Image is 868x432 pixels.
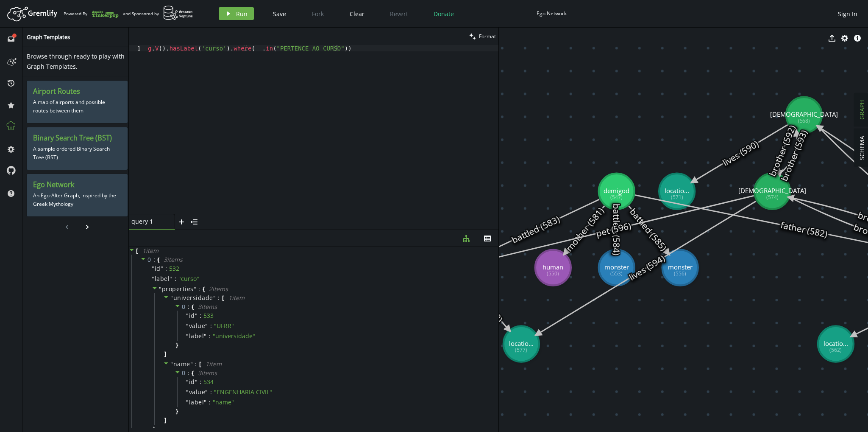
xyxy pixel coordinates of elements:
span: " [186,398,189,406]
span: " [194,285,197,293]
span: Format [479,33,496,40]
tspan: demigod [604,186,629,195]
div: Ego Network [537,10,567,17]
span: Clear [350,10,364,18]
span: : [153,256,156,264]
span: [ [222,294,224,302]
button: Fork [305,7,331,20]
span: id [189,378,195,386]
tspan: (571) [670,194,683,201]
span: " [170,294,173,302]
h3: Ego Network [33,180,121,189]
button: Donate [427,7,460,20]
tspan: (574) [766,194,778,201]
span: Run [236,10,248,18]
span: " [170,275,172,283]
button: Revert [384,7,415,20]
span: value [189,322,206,330]
span: id [155,265,161,272]
span: id [189,312,195,320]
span: 0 [182,303,186,311]
span: 1 item [142,247,159,255]
text: father (582) [779,219,829,240]
button: Run [219,7,254,20]
span: " curso " [178,275,199,283]
div: 534 [203,378,214,386]
span: " UFRR " [214,322,234,330]
span: " [186,311,189,320]
span: " [161,264,164,272]
span: Revert [390,10,408,18]
tspan: monster [604,263,629,271]
span: " ENGENHARIA CIVIL " [214,388,272,396]
tspan: (568) [798,117,810,124]
tspan: locatio... [665,186,689,195]
span: label [189,398,204,406]
span: : [165,265,167,272]
span: " universidade " [213,332,255,340]
span: GRAPH [858,100,866,120]
span: name [173,360,190,368]
span: value [189,388,206,396]
span: label [155,275,170,283]
tspan: monster [668,263,692,271]
tspan: (553) [610,270,623,277]
tspan: (547) [610,194,623,201]
span: : [198,285,200,293]
div: Powered By [64,6,119,21]
span: Browse through ready to play with Graph Templates. [27,52,125,70]
span: Fork [312,10,324,18]
button: Format [467,28,498,45]
span: label [189,332,204,340]
tspan: (550) [547,270,559,277]
img: AWS Neptune [163,6,193,20]
span: " name " [213,398,234,406]
span: " [152,264,155,272]
span: " [204,332,207,340]
span: " [186,378,189,386]
span: 3 item s [198,303,217,311]
tspan: [DEMOGRAPHIC_DATA] [738,186,806,195]
span: { [192,369,194,377]
span: " [159,285,162,293]
span: universidade [173,294,213,302]
tspan: (556) [674,270,686,277]
h3: Binary Search Tree (BST) [33,134,121,143]
div: 533 [203,312,214,320]
button: Clear [343,7,371,20]
span: " [205,388,208,396]
tspan: locatio... [823,339,848,348]
tspan: locatio... [509,339,533,348]
div: 532 [169,265,179,272]
span: { [192,303,194,311]
span: : [218,294,220,302]
span: 3 item s [164,255,183,264]
span: " [205,322,208,330]
span: ] [163,416,167,424]
span: " [186,322,189,330]
span: { [157,256,159,264]
span: 1 item [228,294,245,302]
span: 0 [147,255,151,264]
span: " [204,398,207,406]
span: : [210,388,212,396]
span: : [188,303,190,311]
span: " [213,294,216,302]
span: properties [162,285,194,293]
span: " [170,360,173,368]
span: : [210,322,212,330]
span: : [209,398,211,406]
span: 2 item s [209,285,228,293]
span: " [190,360,193,368]
span: " [186,388,189,396]
p: A map of airports and possible routes between them [33,96,121,117]
p: A sample ordered Binary Search Tree (BST) [33,143,121,164]
span: ] [163,350,167,358]
text: battled (584) [610,204,622,255]
span: " [152,275,155,283]
tspan: [DEMOGRAPHIC_DATA] [770,110,838,118]
span: SCHEMA [858,136,866,160]
span: : [195,360,197,368]
span: 3 item s [198,369,217,377]
span: : [200,378,201,386]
